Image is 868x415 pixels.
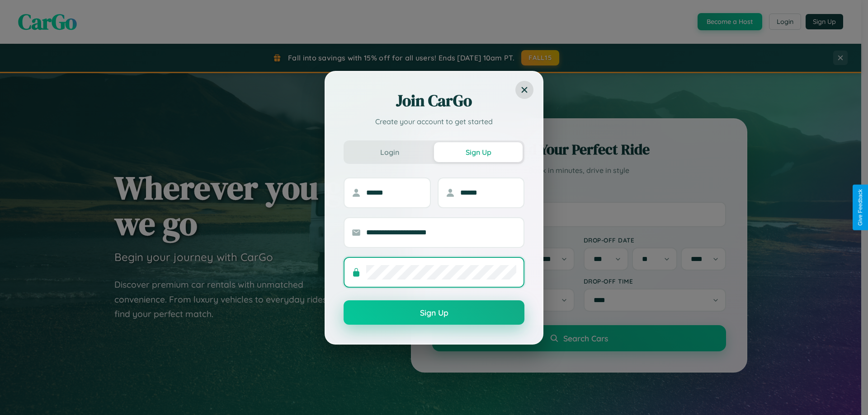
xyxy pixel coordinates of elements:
button: Login [345,142,434,162]
p: Create your account to get started [344,116,524,127]
button: Sign Up [434,142,523,162]
h2: Join CarGo [344,90,524,112]
div: Give Feedback [857,189,863,226]
button: Sign Up [344,300,524,325]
